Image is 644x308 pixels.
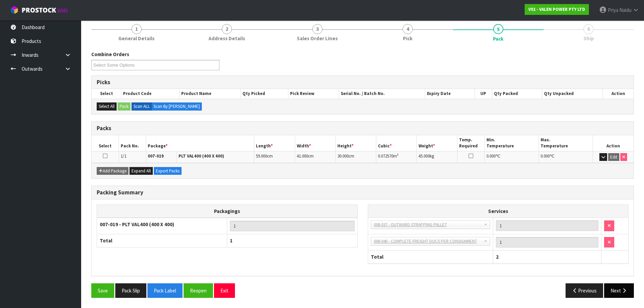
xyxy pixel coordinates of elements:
[118,102,130,111] button: Pack
[492,89,542,98] th: Qty Packed
[403,24,413,34] span: 4
[92,89,121,98] th: Select
[525,4,589,15] a: V02 - VALEN POWER PTY LTD
[335,151,376,163] td: cm
[457,135,484,151] th: Temp. Required
[119,135,146,151] th: Pack No.
[425,89,475,98] th: Expiry Date
[484,135,539,151] th: Min. Temperature
[151,102,202,111] label: Scan By [PERSON_NAME]
[337,153,349,159] span: 30.000
[378,153,393,159] span: 0.072570
[376,151,417,163] td: m
[419,153,430,159] span: 45.000
[539,151,593,163] td: ℃
[22,6,56,15] span: ProStock
[115,283,146,298] button: Pack Slip
[542,89,602,98] th: Qty Unpacked
[583,35,594,42] span: Ship
[374,237,481,245] span: 008-040 - COMPLETE FREIGHT DOCS PER CONSIGNMENT
[566,283,603,298] button: Previous
[121,153,126,159] span: 1/1
[295,151,335,163] td: cm
[312,24,323,34] span: 3
[374,221,481,229] span: 008-037 - OUTWARD STRAPPING PALLET
[297,35,338,42] span: Sales Order Lines
[493,35,503,42] span: Pack
[10,6,19,14] img: cube-alt.png
[91,51,129,58] label: Combine Orders
[608,7,618,13] span: Priya
[619,7,631,13] span: Naidu
[146,135,254,151] th: Package
[376,135,417,151] th: Cubic
[91,46,634,303] span: Pack
[297,153,308,159] span: 41.000
[209,35,245,42] span: Address Details
[148,153,164,159] strong: 007-019
[475,89,492,98] th: UP
[397,152,399,157] sup: 3
[417,135,457,151] th: Weight
[132,168,151,174] span: Expand All
[178,153,224,159] strong: PLT VAL400 (400 X 400)
[92,135,119,151] th: Select
[230,237,233,244] span: 1
[57,7,68,14] small: WMS
[528,6,585,12] strong: V02 - VALEN POWER PTY LTD
[129,167,153,175] button: Expand All
[214,283,235,298] button: Exit
[288,89,339,98] th: Pick Review
[368,205,628,218] th: Services
[583,24,594,34] span: 6
[256,153,267,159] span: 59.000
[100,221,174,228] strong: 007-019 - PLT VAL400 (400 X 400)
[604,283,634,298] button: Next
[603,89,634,98] th: Action
[222,24,232,34] span: 2
[403,35,412,42] span: Pick
[254,151,295,163] td: cm
[541,153,550,159] span: 0.000
[118,35,154,42] span: General Details
[608,153,619,161] button: Edit
[91,283,114,298] button: Save
[493,24,503,34] span: 5
[368,251,493,263] th: Total
[97,102,117,111] button: Select All
[97,79,628,86] h3: Picks
[417,151,457,163] td: kg
[339,89,425,98] th: Serial No. / Batch No.
[254,135,295,151] th: Length
[184,283,213,298] button: Reopen
[295,135,335,151] th: Width
[335,135,376,151] th: Height
[97,234,227,247] th: Total
[539,135,593,151] th: Max. Temperature
[484,151,539,163] td: ℃
[132,102,152,111] label: Scan ALL
[147,283,183,298] button: Pack Label
[97,205,358,218] th: Packagings
[486,153,496,159] span: 0.000
[180,89,241,98] th: Product Name
[121,89,180,98] th: Product Code
[593,135,634,151] th: Action
[154,167,182,175] button: Export Packs
[496,254,499,260] span: 2
[97,125,628,132] h3: Packs
[97,189,628,196] h3: Packing Summary
[132,24,142,34] span: 1
[97,167,128,175] button: Add Package
[241,89,288,98] th: Qty Picked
